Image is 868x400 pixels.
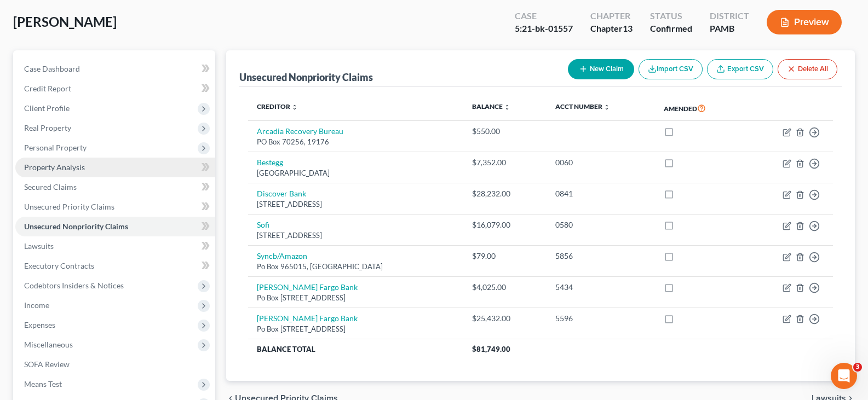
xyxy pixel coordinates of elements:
div: Unsecured Nonpriority Claims [239,71,373,84]
div: $25,432.00 [472,313,538,324]
a: Balance unfold_more [472,102,510,111]
div: Po Box [STREET_ADDRESS] [257,293,454,303]
div: Po Box 965015, [GEOGRAPHIC_DATA] [257,262,454,272]
div: $28,232.00 [472,188,538,199]
button: Import CSV [639,59,703,79]
span: [PERSON_NAME] [13,14,117,30]
span: Credit Report [24,84,71,93]
a: Unsecured Priority Claims [15,197,215,217]
div: 5:21-bk-01557 [515,22,573,35]
a: Sofi [257,220,269,229]
i: unfold_more [603,104,610,111]
a: Acct Number unfold_more [555,102,610,111]
iframe: Intercom live chat [831,363,857,389]
a: Property Analysis [15,158,215,177]
div: PO Box 70256, 19176 [257,137,454,147]
i: unfold_more [504,104,510,111]
span: 3 [853,363,862,372]
i: unfold_more [291,104,298,111]
span: SOFA Review [24,360,70,369]
span: Unsecured Priority Claims [24,202,114,211]
div: $79.00 [472,251,538,262]
div: [STREET_ADDRESS] [257,230,454,241]
div: 5856 [555,251,646,262]
span: Client Profile [24,103,70,113]
a: Unsecured Nonpriority Claims [15,217,215,236]
div: Confirmed [650,22,692,35]
span: Means Test [24,379,62,389]
a: Export CSV [707,59,773,79]
span: Expenses [24,320,55,329]
div: [GEOGRAPHIC_DATA] [257,168,454,178]
span: Property Analysis [24,163,85,172]
a: Lawsuits [15,236,215,256]
span: Miscellaneous [24,340,73,349]
button: New Claim [568,59,634,79]
div: 0060 [555,157,646,168]
a: [PERSON_NAME] Fargo Bank [257,314,358,323]
div: 0841 [555,188,646,199]
a: [PERSON_NAME] Fargo Bank [257,282,358,292]
div: $16,079.00 [472,219,538,230]
div: Po Box [STREET_ADDRESS] [257,324,454,334]
button: Preview [767,10,842,34]
button: Delete All [778,59,837,79]
div: PAMB [710,22,749,35]
div: [STREET_ADDRESS] [257,199,454,210]
div: Status [650,10,692,22]
span: 13 [623,23,633,33]
div: 0580 [555,219,646,230]
span: $81,749.00 [472,345,510,353]
span: Personal Property [24,143,87,152]
th: Amended [655,96,744,121]
a: SOFA Review [15,355,215,374]
div: $550.00 [472,126,538,137]
div: $4,025.00 [472,282,538,293]
a: Credit Report [15,79,215,98]
div: Chapter [590,22,633,35]
span: Executory Contracts [24,261,94,270]
a: Syncb/Amazon [257,251,307,260]
a: Executory Contracts [15,256,215,276]
div: $7,352.00 [472,157,538,168]
div: 5434 [555,282,646,293]
a: Arcadia Recovery Bureau [257,126,343,136]
div: District [710,10,749,22]
span: Income [24,300,49,310]
span: Real Property [24,123,71,132]
a: Discover Bank [257,189,306,198]
span: Secured Claims [24,182,77,192]
span: Unsecured Nonpriority Claims [24,222,128,231]
a: Secured Claims [15,177,215,197]
div: Chapter [590,10,633,22]
div: Case [515,10,573,22]
a: Bestegg [257,158,283,167]
a: Creditor unfold_more [257,102,298,111]
span: Codebtors Insiders & Notices [24,281,124,290]
a: Case Dashboard [15,59,215,79]
th: Balance Total [248,339,463,359]
span: Case Dashboard [24,64,80,73]
span: Lawsuits [24,241,54,251]
div: 5596 [555,313,646,324]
